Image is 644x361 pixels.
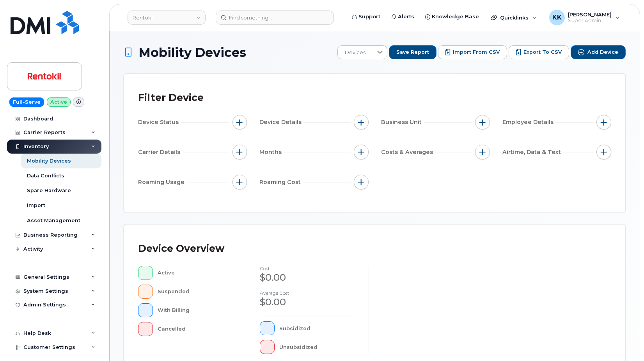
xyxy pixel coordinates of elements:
[453,49,500,56] span: Import from CSV
[158,266,235,280] div: Active
[338,46,373,60] span: Devices
[502,148,563,156] span: Airtime, Data & Text
[138,46,246,59] span: Mobility Devices
[259,178,303,186] span: Roaming Cost
[381,118,424,126] span: Business Unit
[138,88,204,108] div: Filter Device
[438,45,507,59] button: Import from CSV
[571,45,626,59] button: Add Device
[389,45,436,59] button: Save Report
[260,290,356,296] h4: Average cost
[509,45,569,59] button: Export to CSV
[158,322,235,336] div: Cancelled
[502,118,556,126] span: Employee Details
[396,49,429,56] span: Save Report
[610,327,638,355] iframe: Messenger Launcher
[259,118,304,126] span: Device Details
[158,285,235,299] div: Suspended
[260,266,356,271] h4: cost
[260,296,356,309] div: $0.00
[138,148,183,156] span: Carrier Details
[381,148,435,156] span: Costs & Averages
[158,303,235,317] div: With Billing
[523,49,562,56] span: Export to CSV
[587,49,618,56] span: Add Device
[138,118,181,126] span: Device Status
[279,340,356,354] div: Unsubsidized
[259,148,284,156] span: Months
[279,321,356,335] div: Subsidized
[138,239,224,259] div: Device Overview
[138,178,187,186] span: Roaming Usage
[260,271,356,284] div: $0.00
